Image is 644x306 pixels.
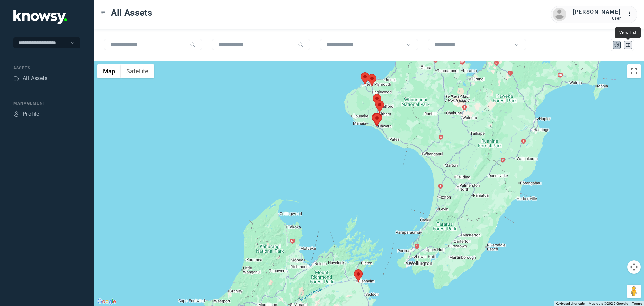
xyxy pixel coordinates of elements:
[13,75,19,81] div: Assets
[111,7,152,19] span: All Assets
[298,42,303,47] div: Search
[13,65,80,71] div: Assets
[553,8,566,21] img: avatar.png
[13,111,19,117] div: Profile
[23,74,47,82] div: All Assets
[627,10,635,19] div: :
[101,10,106,15] div: Toggle Menu
[573,8,621,16] div: [PERSON_NAME]
[628,11,634,16] tspan: ...
[13,100,80,106] div: Management
[556,301,585,306] button: Keyboard shortcuts
[589,302,628,305] span: Map data ©2025 Google
[627,64,641,78] button: Toggle fullscreen view
[96,297,118,306] a: Open this area in Google Maps (opens a new window)
[190,42,195,47] div: Search
[13,10,67,24] img: Application Logo
[619,30,637,35] span: View List
[625,42,631,48] div: List
[614,42,620,48] div: Map
[97,64,121,78] button: Show street map
[23,110,39,118] div: Profile
[121,64,154,78] button: Show satellite imagery
[627,10,635,18] div: :
[13,110,39,118] a: ProfileProfile
[632,302,642,305] a: Terms (opens in new tab)
[13,74,47,82] a: AssetsAll Assets
[573,16,621,21] div: User
[627,260,641,274] button: Map camera controls
[627,285,641,298] button: Drag Pegman onto the map to open Street View
[96,297,118,306] img: Google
